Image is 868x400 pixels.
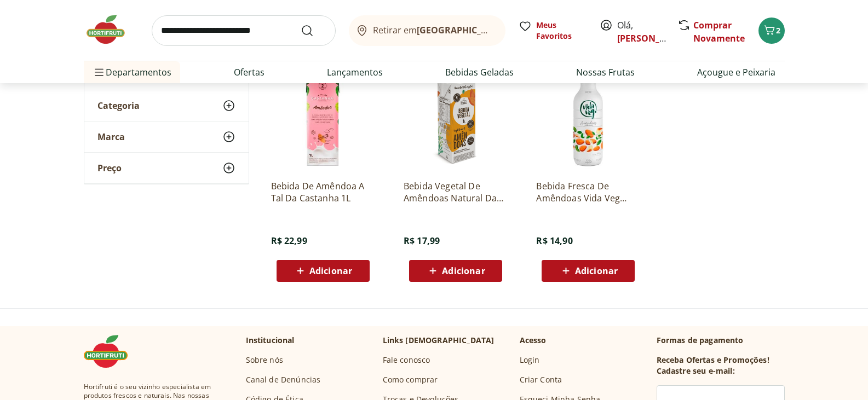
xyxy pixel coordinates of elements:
span: Meus Favoritos [536,20,587,42]
a: Criar Conta [520,374,562,385]
img: Hortifruti [84,13,139,46]
button: Categoria [84,90,249,121]
span: R$ 22,99 [271,235,307,247]
button: Preço [84,153,249,183]
p: Institucional [246,335,295,346]
h3: Cadastre seu e-mail: [657,366,735,376]
a: Nossas Frutas [576,66,635,79]
span: Olá, [617,19,666,45]
a: Canal de Denúncias [246,374,321,385]
a: Fale conosco [383,355,430,366]
button: Adicionar [542,260,635,282]
span: Adicionar [575,266,618,275]
a: Açougue e Peixaria [697,66,775,79]
h3: Receba Ofertas e Promoções! [657,355,769,366]
button: Retirar em[GEOGRAPHIC_DATA]/[GEOGRAPHIC_DATA] [349,15,505,46]
p: Links [DEMOGRAPHIC_DATA] [383,335,495,346]
a: Login [520,355,540,366]
span: 2 [776,25,780,36]
p: Acesso [520,335,547,346]
a: Ofertas [234,66,265,79]
a: Bebidas Geladas [445,66,514,79]
a: Comprar Novamente [693,19,745,44]
img: Bebida Vegetal De Amêndoas Natural Da Terra 1L [404,67,508,171]
a: Lançamentos [327,66,383,79]
span: R$ 14,90 [536,235,572,247]
img: Bebida Fresca De Amêndoas Vida Veg 700G [536,67,640,171]
img: Bebida De Amêndoa A Tal Da Castanha 1L [271,67,375,171]
span: Adicionar [442,266,485,275]
span: Departamentos [93,59,171,85]
button: Adicionar [409,260,502,282]
span: Retirar em [373,25,494,35]
a: Bebida Vegetal De Amêndoas Natural Da Terra 1L [404,180,508,204]
a: Como comprar [383,374,438,385]
input: search [152,15,336,46]
button: Menu [93,59,106,85]
a: Bebida Fresca De Amêndoas Vida Veg 700G [536,180,640,204]
button: Marca [84,121,249,152]
span: Categoria [97,100,140,111]
span: Preço [97,163,122,173]
a: Bebida De Amêndoa A Tal Da Castanha 1L [271,180,375,204]
img: Hortifruti [84,335,139,368]
span: R$ 17,99 [404,235,440,247]
a: [PERSON_NAME] [617,32,688,44]
a: Sobre nós [246,355,283,366]
span: Marca [97,131,125,142]
button: Adicionar [277,260,370,282]
b: [GEOGRAPHIC_DATA]/[GEOGRAPHIC_DATA] [417,24,601,36]
button: Carrinho [758,18,785,44]
p: Formas de pagamento [657,335,785,346]
a: Meus Favoritos [519,20,587,42]
span: Adicionar [309,266,352,275]
button: Submit Search [301,24,327,37]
